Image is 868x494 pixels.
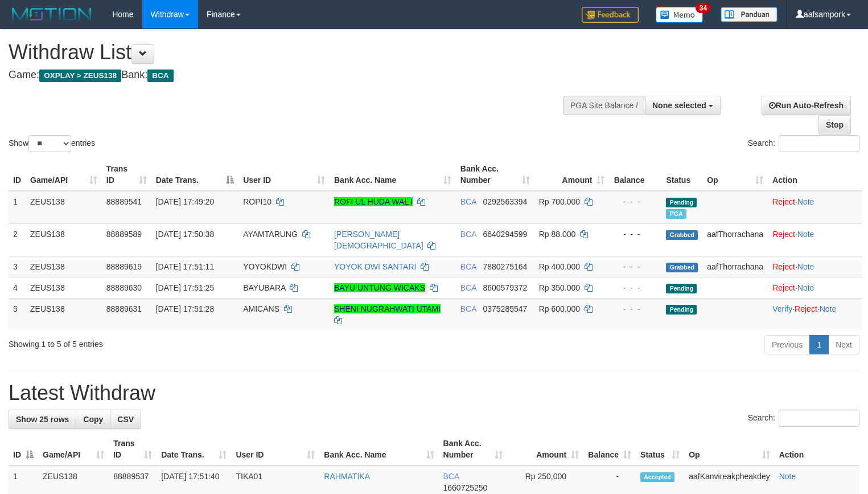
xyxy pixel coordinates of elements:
div: - - - [614,282,657,293]
span: 88889589 [106,230,142,239]
th: Game/API: activate to sort column ascending [26,158,102,191]
td: ZEUS138 [26,277,102,298]
td: · [768,277,862,298]
span: Pending [666,305,697,315]
td: aafThorrachana [702,223,768,256]
div: Showing 1 to 5 of 5 entries [9,334,353,350]
span: BCA [460,230,476,239]
th: Bank Acc. Number: activate to sort column ascending [439,433,507,466]
span: [DATE] 17:51:11 [156,262,214,271]
span: 88889630 [106,283,142,292]
span: Pending [666,198,697,207]
span: Rp 600.000 [539,304,580,313]
a: Note [779,472,796,481]
td: 5 [9,298,26,330]
a: Verify [772,304,792,313]
th: Balance: activate to sort column ascending [583,433,636,466]
td: · · [768,298,862,330]
span: AMICANS [243,304,279,313]
span: BCA [460,283,476,292]
td: 1 [9,191,26,224]
img: MOTION_logo.png [9,6,95,23]
a: BAYU UNTUNG WICAKS [334,283,425,292]
span: [DATE] 17:49:20 [156,197,214,206]
th: User ID: activate to sort column ascending [231,433,319,466]
a: Next [828,335,859,354]
h1: Latest Withdraw [9,382,859,405]
th: User ID: activate to sort column ascending [238,158,330,191]
a: Reject [772,283,795,292]
img: Button%20Memo.svg [656,7,704,23]
a: Note [820,304,837,313]
a: Reject [772,262,795,271]
th: Action [775,433,859,466]
span: Pending [666,284,697,293]
span: Copy 8600579372 to clipboard [483,283,527,292]
th: Trans ID: activate to sort column ascending [102,158,151,191]
span: None selected [652,101,706,110]
th: Balance [609,158,661,191]
span: AYAMTARUNG [243,230,298,239]
span: Accepted [640,472,674,482]
input: Search: [779,135,859,152]
a: Note [797,230,814,239]
th: Status [661,158,702,191]
a: Note [797,262,814,271]
label: Search: [748,410,859,427]
div: PGA Site Balance / [563,96,645,115]
a: Reject [772,197,795,206]
a: RAHMATIKA [324,472,370,481]
a: Note [797,283,814,292]
span: [DATE] 17:51:25 [156,283,214,292]
a: Reject [795,304,817,313]
th: Bank Acc. Name: activate to sort column ascending [319,433,438,466]
td: aafThorrachana [702,256,768,277]
span: 88889631 [106,304,142,313]
th: Op: activate to sort column ascending [702,158,768,191]
a: SHENI NUGRAHWATI UTAMI [334,304,441,313]
th: Date Trans.: activate to sort column ascending [157,433,231,466]
span: 88889541 [106,197,142,206]
td: 3 [9,256,26,277]
a: [PERSON_NAME][DEMOGRAPHIC_DATA] [334,230,423,250]
th: Amount: activate to sort column ascending [507,433,584,466]
span: Rp 700.000 [539,197,580,206]
a: Reject [772,230,795,239]
span: Rp 350.000 [539,283,580,292]
select: Showentries [28,135,71,152]
td: ZEUS138 [26,223,102,256]
span: Grabbed [666,263,698,272]
th: Trans ID: activate to sort column ascending [109,433,157,466]
input: Search: [779,410,859,427]
img: panduan.png [721,7,778,22]
a: CSV [110,410,141,429]
a: 1 [809,335,829,354]
span: BCA [460,304,476,313]
span: CSV [117,415,134,424]
th: ID [9,158,26,191]
img: Feedback.jpg [582,7,639,23]
a: Note [797,197,814,206]
span: Copy 0292563394 to clipboard [483,197,527,206]
td: · [768,256,862,277]
a: ROFI UL HUDA WAL I [334,197,413,206]
span: ROPI10 [243,197,271,206]
th: Bank Acc. Name: activate to sort column ascending [330,158,456,191]
span: Copy 7880275164 to clipboard [483,262,527,271]
td: ZEUS138 [26,191,102,224]
a: Run Auto-Refresh [762,96,851,115]
span: BCA [460,262,476,271]
span: [DATE] 17:51:28 [156,304,214,313]
a: Previous [764,335,810,354]
span: Copy [83,415,103,424]
span: 34 [696,3,711,13]
span: OXPLAY > ZEUS138 [39,70,121,82]
th: Bank Acc. Number: activate to sort column ascending [456,158,534,191]
span: Copy 6640294599 to clipboard [483,230,527,239]
a: Stop [818,115,851,134]
label: Search: [748,135,859,152]
span: Show 25 rows [16,415,69,424]
span: Rp 400.000 [539,262,580,271]
span: Rp 88.000 [539,230,576,239]
a: Copy [76,410,110,429]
